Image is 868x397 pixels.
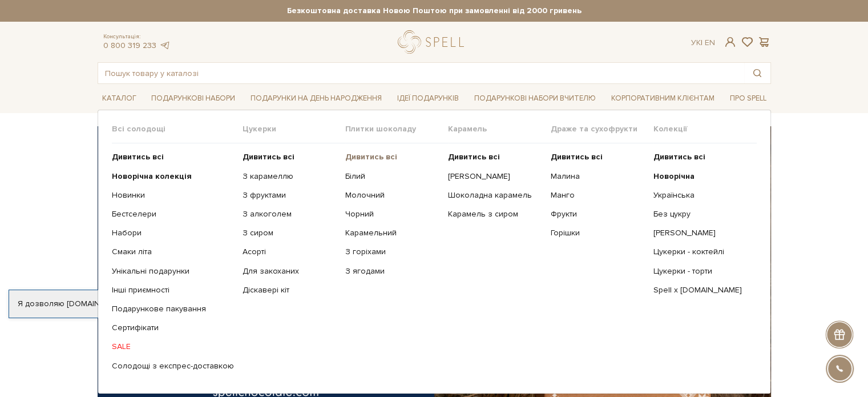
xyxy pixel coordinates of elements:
[448,209,542,219] a: Карамель з сиром
[112,361,234,371] a: Солодощі з експрес-доставкою
[653,190,748,200] a: Українська
[345,209,439,219] a: Чорний
[98,6,771,16] strong: Безкоштовна доставка Новою Поштою при замовленні від 2000 гривень
[159,41,171,50] a: telegram
[112,247,234,257] a: Смаки літа
[112,228,234,238] a: Набори
[551,171,645,182] a: Малина
[243,152,337,162] a: Дивитись всі
[98,63,744,83] input: Пошук товару у каталозі
[243,247,337,257] a: Асорті
[448,171,542,182] a: [PERSON_NAME]
[448,152,542,162] a: Дивитись всі
[448,124,551,134] span: Карамель
[653,285,748,295] a: Spell x [DOMAIN_NAME]
[112,266,234,276] a: Унікальні подарунки
[653,152,705,162] b: Дивитись всі
[147,90,240,107] a: Подарункові набори
[103,41,156,50] a: 0 800 319 233
[112,152,164,162] b: Дивитись всі
[744,63,770,83] button: Пошук товару у каталозі
[701,38,703,47] span: |
[112,209,234,219] a: Бестселери
[112,171,192,181] b: Новорічна колекція
[243,152,294,162] b: Дивитись всі
[345,152,397,162] b: Дивитись всі
[345,124,448,134] span: Плитки шоколаду
[112,171,234,182] a: Новорічна колекція
[112,304,234,314] a: Подарункове пакування
[653,171,695,181] b: Новорічна
[9,299,318,309] div: Я дозволяю [DOMAIN_NAME] використовувати
[345,190,439,200] a: Молочний
[112,285,234,295] a: Інші приємності
[98,90,141,107] a: Каталог
[653,171,748,182] a: Новорічна
[653,152,748,162] a: Дивитись всі
[243,171,337,182] a: З карамеллю
[448,190,542,200] a: Шоколадна карамель
[112,190,234,200] a: Новинки
[691,38,715,48] div: Ук
[243,266,337,276] a: Для закоханих
[243,190,337,200] a: З фруктами
[551,152,645,162] a: Дивитись всі
[112,152,234,162] a: Дивитись всі
[551,152,603,162] b: Дивитись всі
[98,110,771,394] div: Каталог
[725,90,770,107] a: Про Spell
[103,33,171,41] span: Консультація:
[551,209,645,219] a: Фрукти
[112,342,234,352] a: SALE
[246,90,386,107] a: Подарунки на День народження
[112,124,243,134] span: Всі солодощі
[345,247,439,257] a: З горіхами
[448,152,500,162] b: Дивитись всі
[112,323,234,333] a: Сертифікати
[345,171,439,182] a: Білий
[243,228,337,238] a: З сиром
[653,124,756,134] span: Колекції
[345,228,439,238] a: Карамельний
[551,228,645,238] a: Горішки
[653,266,748,276] a: Цукерки - торти
[345,266,439,276] a: З ягодами
[398,30,469,54] a: logo
[653,247,748,257] a: Цукерки - коктейлі
[551,124,653,134] span: Драже та сухофрукти
[243,285,337,295] a: Діскавері кіт
[653,209,748,219] a: Без цукру
[705,38,715,47] a: En
[653,228,748,238] a: [PERSON_NAME]
[393,90,463,107] a: Ідеї подарунків
[243,124,345,134] span: Цукерки
[345,152,439,162] a: Дивитись всі
[551,190,645,200] a: Манго
[470,89,600,108] a: Подарункові набори Вчителю
[607,90,719,107] a: Корпоративним клієнтам
[243,209,337,219] a: З алкоголем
